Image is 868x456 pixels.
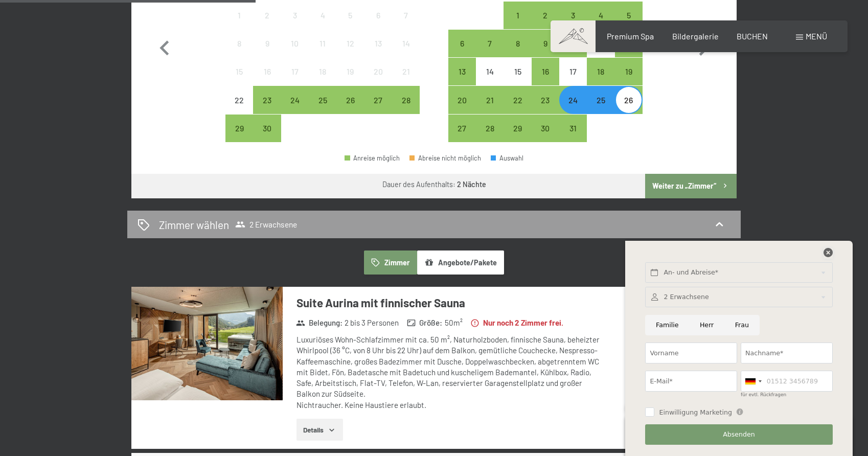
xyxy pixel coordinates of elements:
[532,115,559,142] div: Thu Oct 30 2025
[225,58,253,85] div: Mon Sep 15 2025
[392,58,420,85] div: Sun Sep 21 2025
[477,124,502,150] div: 28
[253,2,281,29] div: Anreise nicht möglich
[560,67,586,93] div: 17
[448,58,476,85] div: Mon Oct 13 2025
[310,11,335,37] div: 4
[741,371,765,391] div: Germany (Deutschland): +49
[476,86,504,113] div: Tue Oct 21 2025
[645,174,737,198] button: Weiter zu „Zimmer“
[345,155,400,162] div: Anreise möglich
[560,124,586,150] div: 31
[449,39,475,65] div: 6
[309,58,336,85] div: Thu Sep 18 2025
[226,124,252,150] div: 29
[505,124,530,150] div: 29
[364,2,392,29] div: Sat Sep 06 2025
[364,2,392,29] div: Anreise nicht möglich
[364,30,392,57] div: Anreise nicht möglich
[364,250,417,274] button: Zimmer
[559,2,587,29] div: Anreise möglich
[364,30,392,57] div: Sat Sep 13 2025
[477,67,502,93] div: 14
[336,86,364,113] div: Fri Sep 26 2025
[560,11,586,37] div: 3
[587,2,614,29] div: Anreise möglich
[253,2,281,29] div: Tue Sep 02 2025
[337,67,363,93] div: 19
[504,86,531,113] div: Wed Oct 22 2025
[504,30,531,57] div: Wed Oct 08 2025
[448,30,476,57] div: Anreise möglich
[615,30,643,57] div: Sun Oct 12 2025
[225,86,253,113] div: Mon Sep 22 2025
[533,124,558,150] div: 30
[225,2,253,29] div: Anreise nicht möglich
[448,86,476,113] div: Mon Oct 20 2025
[505,67,530,93] div: 15
[504,58,531,85] div: Wed Oct 15 2025
[393,39,419,65] div: 14
[449,67,475,93] div: 13
[225,58,253,85] div: Anreise nicht möglich
[336,86,364,113] div: Anreise möglich
[477,96,502,122] div: 21
[448,30,476,57] div: Mon Oct 06 2025
[504,115,531,142] div: Wed Oct 29 2025
[559,115,587,142] div: Anreise möglich
[533,11,558,37] div: 2
[672,31,719,41] span: Bildergalerie
[393,96,419,122] div: 28
[310,39,335,65] div: 11
[559,58,587,85] div: Anreise nicht möglich
[559,115,587,142] div: Fri Oct 31 2025
[476,30,504,57] div: Tue Oct 07 2025
[588,11,613,37] div: 4
[491,155,523,162] div: Auswahl
[616,67,642,93] div: 19
[225,86,253,113] div: Anreise nicht möglich
[532,58,559,85] div: Anreise möglich
[225,115,253,142] div: Anreise möglich
[309,2,336,29] div: Anreise nicht möglich
[281,30,309,57] div: Wed Sep 10 2025
[476,86,504,113] div: Anreise möglich
[559,86,587,113] div: Fri Oct 24 2025
[281,86,309,113] div: Wed Sep 24 2025
[393,11,419,37] div: 7
[615,2,643,29] div: Anreise möglich
[504,2,531,29] div: Anreise möglich
[253,30,281,57] div: Anreise nicht möglich
[504,2,531,29] div: Wed Oct 01 2025
[737,31,768,41] span: BUCHEN
[282,39,308,65] div: 10
[225,30,253,57] div: Mon Sep 08 2025
[336,58,364,85] div: Anreise nicht möglich
[532,2,559,29] div: Thu Oct 02 2025
[254,67,280,93] div: 16
[409,155,481,162] div: Abreise nicht möglich
[309,30,336,57] div: Thu Sep 11 2025
[253,115,281,142] div: Tue Sep 30 2025
[532,2,559,29] div: Anreise möglich
[587,58,614,85] div: Anreise möglich
[806,31,827,41] span: Menü
[364,86,392,113] div: Anreise möglich
[281,2,309,29] div: Anreise nicht möglich
[296,419,343,441] button: Details
[417,250,504,274] button: Angebote/Pakete
[159,217,229,232] h2: Zimmer wählen
[392,2,420,29] div: Anreise nicht möglich
[448,86,476,113] div: Anreise möglich
[309,2,336,29] div: Thu Sep 04 2025
[364,58,392,85] div: Sat Sep 20 2025
[504,115,531,142] div: Anreise möglich
[296,334,601,411] div: Luxuriöses Wohn-Schlafzimmer mit ca. 50 m², Naturholzboden, finnische Sauna, beheizter Whirlpool ...
[532,86,559,113] div: Anreise möglich
[281,58,309,85] div: Anreise nicht möglich
[253,86,281,113] div: Anreise möglich
[281,2,309,29] div: Wed Sep 03 2025
[364,58,392,85] div: Anreise nicht möglich
[225,2,253,29] div: Mon Sep 01 2025
[235,219,297,230] span: 2 Erwachsene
